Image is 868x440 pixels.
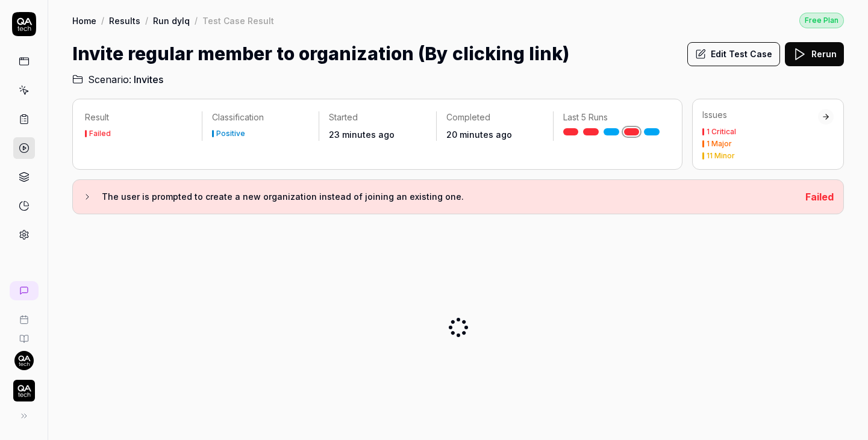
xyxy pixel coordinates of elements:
div: Failed [89,130,111,137]
span: Invites [134,72,163,87]
time: 23 minutes ago [329,129,395,140]
h3: The user is prompted to create a new organization instead of joining an existing one. [102,190,796,204]
span: Failed [805,191,834,203]
a: Scenario:Invites [72,72,163,87]
div: Issues [702,109,818,121]
div: Free Plan [799,13,844,28]
a: Run dyIq [153,14,190,26]
time: 20 minutes ago [446,129,512,140]
div: 1 Major [707,140,732,147]
button: The user is prompted to create a new organization instead of joining an existing one. [83,190,796,204]
p: Classification [212,111,309,123]
img: QA Tech Logo [13,380,35,401]
a: New conversation [10,281,39,300]
h1: Invite regular member to organization (By clicking link) [72,40,569,67]
a: Documentation [5,324,43,344]
a: Free Plan [799,12,844,28]
button: Edit Test Case [687,42,780,66]
button: QA Tech Logo [5,370,43,404]
div: / [145,14,148,26]
div: / [195,14,198,26]
p: Last 5 Runs [563,111,660,123]
p: Started [329,111,426,123]
div: 11 Minor [707,152,735,160]
p: Result [85,111,192,123]
span: Scenario: [86,72,131,87]
p: Completed [446,111,543,123]
div: Test Case Result [202,14,274,26]
div: Positive [216,130,245,137]
a: Results [109,14,140,26]
a: Book a call with us [5,305,43,324]
div: 1 Critical [707,128,736,135]
button: Rerun [785,42,844,66]
a: Home [72,14,96,26]
div: / [101,14,104,26]
img: 7ccf6c19-61ad-4a6c-8811-018b02a1b829.jpg [14,351,34,370]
